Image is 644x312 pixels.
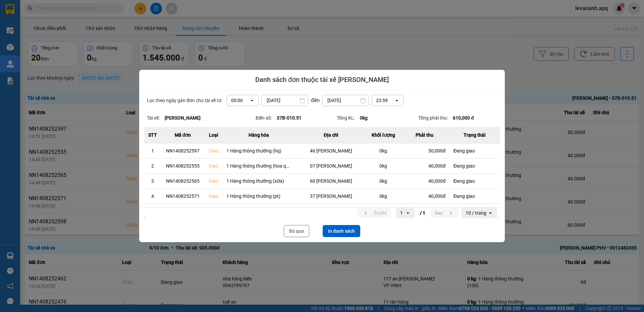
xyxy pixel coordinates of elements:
button: previous page. current page 1 / 1 [358,208,391,218]
div: 1 Hàng thông thường (hoa qua ) [226,163,291,169]
input: Select a date. [323,95,369,106]
strong: 610,000 đ [453,115,474,121]
div: Đang giao [453,147,496,154]
div: Giao [209,163,218,169]
div: 0 kg [371,178,395,184]
div: Tài xế: [147,114,256,122]
button: In danh sách [323,225,360,237]
svg: open [394,98,399,103]
button: Bỏ qua [284,225,309,237]
th: Hàng hóa [222,127,295,143]
th: Phải thu [399,127,449,143]
div: 10 / trang [466,210,486,216]
input: Selected 23:59. Select a time, 24-hour format. [388,97,389,104]
div: 1 Hàng thông thường (hq) [226,147,291,154]
svg: open [405,210,411,216]
span: / 1 [420,209,425,217]
div: 0 kg [371,163,395,169]
div: Đang giao [453,163,496,169]
div: NN1408252597 [165,147,201,154]
div: 1 Hàng thông thường (pt) [226,193,291,199]
div: Giao [209,193,218,199]
input: Selected 10 / trang. [487,210,488,216]
div: 2 [148,163,157,169]
th: Địa chỉ [295,127,367,143]
div: Giao [209,178,218,184]
div: Tổng KL: [337,114,418,122]
div: 00:00 [231,97,243,104]
div: 3 [148,178,157,184]
div: 23:59 [376,97,388,104]
div: 40,000 đ [403,193,445,199]
div: 40,000 đ [403,163,445,169]
div: 07 [PERSON_NAME] [299,163,363,169]
div: NN1408252555 [165,163,201,169]
strong: 37B-010.51 [277,115,302,121]
div: 0 kg [371,193,395,199]
th: Mã đơn [161,127,205,143]
div: 0 kg [371,147,395,154]
div: 4 [148,193,157,199]
button: next page. current page 1 / 1 [431,208,459,218]
div: Đang giao [453,178,496,184]
strong: 0 kg [360,115,368,121]
th: Loại [205,127,222,143]
div: 1 Hàng thông thường (sữa) [226,178,291,184]
div: 46 [PERSON_NAME] [299,147,363,154]
div: Tổng phải thu: [418,114,500,122]
th: Khối lượng [367,127,399,143]
span: Danh sách đơn thuộc tài xế [PERSON_NAME] [255,75,389,84]
div: NN1408252565 [165,178,201,184]
div: Lọc theo ngày gán đơn cho tài xế từ [144,95,500,106]
input: Selected 00:00. Select a time, 24-hour format. [244,97,244,104]
div: 40,000 đ [403,178,445,184]
div: Biển số: [256,114,337,122]
div: Giao [209,147,218,154]
input: Select a date. [262,95,308,106]
div: 60 [PERSON_NAME] [299,178,363,184]
div: 37 [PERSON_NAME] [299,193,363,199]
div: 1 [400,210,403,216]
div: 1 [148,147,157,154]
div: NN1408252571 [165,193,201,199]
strong: [PERSON_NAME] [165,115,201,121]
svg: open [488,210,493,216]
th: Trạng thái [449,127,500,143]
div: dialog [139,70,505,242]
div: Đang giao [453,193,496,199]
svg: open [249,98,255,103]
div: đến [308,96,322,104]
div: 50,000 đ [403,147,445,154]
th: STT [144,127,161,143]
